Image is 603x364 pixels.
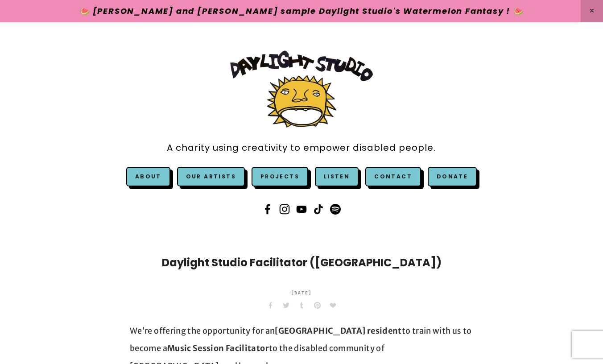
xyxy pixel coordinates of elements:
[291,284,312,302] time: [DATE]
[135,173,161,180] a: About
[324,173,350,180] a: Listen
[428,167,477,186] a: Donate
[252,167,308,186] a: Projects
[365,167,421,186] a: Contact
[275,326,401,336] strong: [GEOGRAPHIC_DATA] resident
[167,138,436,158] a: A charity using creativity to empower disabled people.
[130,255,473,271] h1: Daylight Studio Facilitator ([GEOGRAPHIC_DATA])
[167,343,269,353] strong: Music Session Facilitator
[230,50,373,128] img: Daylight Studio
[177,167,245,186] a: Our Artists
